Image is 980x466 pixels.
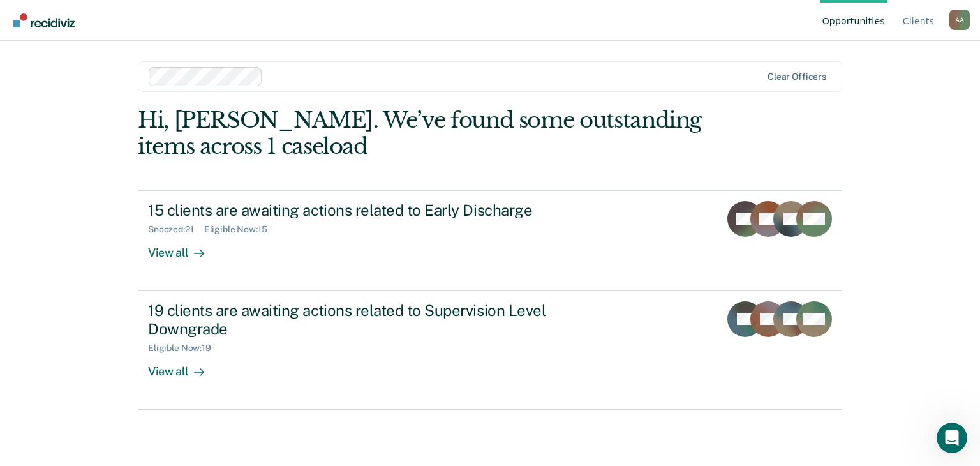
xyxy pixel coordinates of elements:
iframe: Intercom live chat [937,423,967,453]
div: View all [148,235,219,260]
div: View all [148,354,219,379]
a: 19 clients are awaiting actions related to Supervision Level DowngradeEligible Now:19View all [138,291,842,410]
div: 19 clients are awaiting actions related to Supervision Level Downgrade [148,301,596,338]
div: Eligible Now : 19 [148,343,221,354]
div: Eligible Now : 15 [204,224,278,235]
button: Profile dropdown button [949,10,970,30]
img: Recidiviz [13,13,75,27]
div: 15 clients are awaiting actions related to Early Discharge [148,201,596,220]
div: Snoozed : 21 [148,224,204,235]
div: Hi, [PERSON_NAME]. We’ve found some outstanding items across 1 caseload [138,107,701,160]
div: A A [949,10,970,30]
a: 15 clients are awaiting actions related to Early DischargeSnoozed:21Eligible Now:15View all [138,190,842,291]
div: Clear officers [768,71,826,82]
